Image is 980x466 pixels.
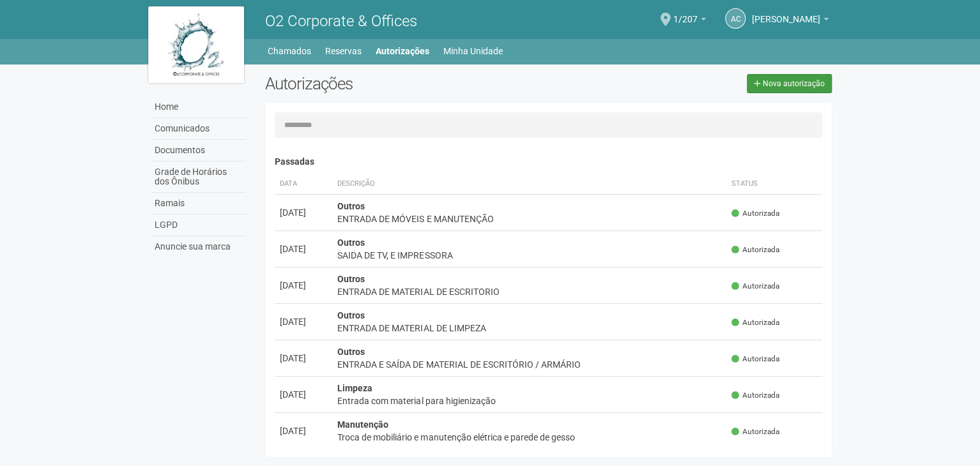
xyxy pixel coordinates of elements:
[747,74,832,93] a: Nova autorização
[731,208,779,219] span: Autorizada
[337,383,372,393] strong: Limpeza
[280,243,327,255] div: [DATE]
[337,358,721,371] div: ENTRADA E SAÍDA DE MATERIAL DE ESCRITÓRIO / ARMÁRIO
[443,42,503,60] a: Minha Unidade
[731,390,779,401] span: Autorizada
[280,425,327,437] div: [DATE]
[332,174,726,195] th: Descrição
[337,310,365,320] strong: Outros
[376,42,429,60] a: Autorizações
[280,279,327,292] div: [DATE]
[268,42,311,60] a: Chamados
[151,214,246,236] a: LGPD
[337,322,721,334] div: ENTRADA DE MATERIAL DE LIMPEZA
[151,162,246,193] a: Grade de Horários dos Ônibus
[280,388,327,401] div: [DATE]
[280,352,327,365] div: [DATE]
[337,285,721,298] div: ENTRADA DE MATERIAL DE ESCRITORIO
[752,2,820,24] span: Andréa Cunha
[337,274,365,284] strong: Outros
[337,395,721,407] div: Entrada com material para higienização
[337,431,721,444] div: Troca de mobiliário e manutenção elétrica e parede de gesso
[731,426,779,437] span: Autorizada
[673,2,698,24] span: 1/207
[265,74,539,93] h2: Autorizações
[325,42,362,60] a: Reservas
[337,347,365,357] strong: Outros
[265,12,417,30] span: O2 Corporate & Offices
[763,79,825,88] span: Nova autorização
[726,174,822,195] th: Status
[731,244,779,255] span: Autorizada
[151,193,246,214] a: Ramais
[731,317,779,328] span: Autorizada
[151,140,246,162] a: Documentos
[275,174,332,195] th: Data
[673,16,706,26] a: 1/207
[280,315,327,328] div: [DATE]
[151,96,246,118] a: Home
[731,281,779,292] span: Autorizada
[337,249,721,262] div: SAIDA DE TV, E IMPRESSORA
[275,157,822,167] h4: Passadas
[148,6,244,83] img: logo.jpg
[280,206,327,219] div: [DATE]
[151,118,246,140] a: Comunicados
[752,16,829,26] a: [PERSON_NAME]
[337,419,388,430] strong: Manutenção
[337,237,365,248] strong: Outros
[725,8,746,29] a: AC
[731,354,779,365] span: Autorizada
[151,236,246,257] a: Anuncie sua marca
[337,201,365,211] strong: Outros
[337,213,721,225] div: ENTRADA DE MÓVEIS E MANUTENÇÃO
